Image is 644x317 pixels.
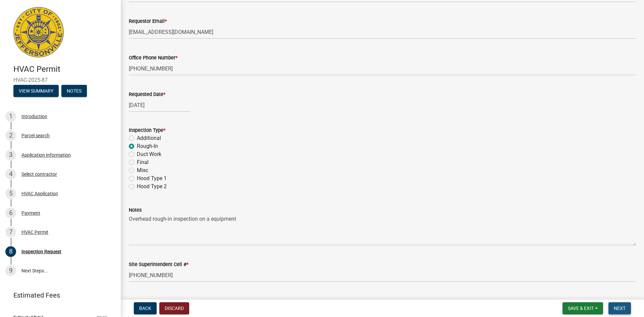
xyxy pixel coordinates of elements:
div: 5 [5,188,16,199]
label: Hood Type 1 [137,174,167,182]
button: Save & Exit [562,302,603,314]
div: 3 [5,150,16,160]
label: Hood Type 2 [137,182,167,191]
label: Inspection Type [129,128,165,133]
span: Next [614,306,626,311]
span: Back [139,306,151,311]
div: 8 [5,246,16,257]
label: Notes [129,208,142,213]
div: Select contractor [21,172,57,176]
div: Inspection Request [21,249,61,254]
div: HVAC Application [21,191,58,196]
span: Save & Exit [568,306,594,311]
div: 7 [5,227,16,237]
span: HVAC-2025-87 [13,77,107,83]
button: Notes [61,85,87,97]
div: 4 [5,169,16,179]
input: mm/dd/yyyy [129,98,190,112]
label: Additional [137,134,161,142]
div: 2 [5,130,16,141]
div: Payment [21,211,40,215]
wm-modal-confirm: Summary [13,89,59,94]
wm-modal-confirm: Notes [61,89,87,94]
div: Parcel search [21,133,50,138]
button: Next [608,302,631,314]
label: Final [137,158,149,166]
button: View Summary [13,85,59,97]
div: 9 [5,265,16,276]
label: Misc [137,166,148,174]
a: Estimated Fees [5,288,110,302]
label: Rough-In [137,142,158,150]
label: Requested Date [129,92,165,97]
label: Site Superintendent Cell # [129,262,189,267]
button: Back [134,302,157,314]
div: 1 [5,111,16,122]
button: Discard [159,302,189,314]
label: Duct Work [137,150,161,158]
div: Application Information [21,153,71,157]
div: HVAC Permit [21,230,48,234]
label: Requestor Email [129,19,167,24]
h4: HVAC Permit [13,64,115,74]
div: 6 [5,208,16,218]
div: Introduction [21,114,47,119]
img: City of Jeffersonville, Indiana [13,7,64,57]
label: Office Phone Number [129,56,177,60]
